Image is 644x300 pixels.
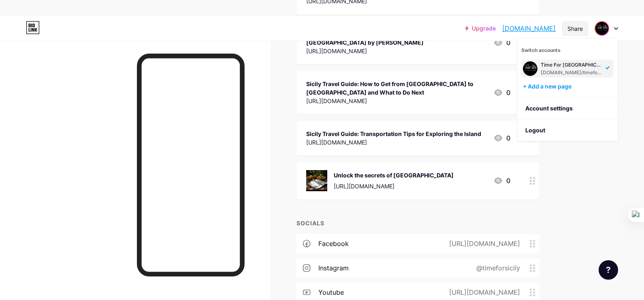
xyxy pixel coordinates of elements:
div: instagram [318,263,349,273]
div: [URL][DOMAIN_NAME] [306,47,487,55]
a: [DOMAIN_NAME] [502,24,556,33]
div: @timeforsicily [463,263,530,273]
div: [URL][DOMAIN_NAME] [306,97,487,105]
span: Switch accounts [521,47,561,53]
div: [URL][DOMAIN_NAME] [306,138,481,147]
div: Sicily Travel Guide: How to Get from [GEOGRAPHIC_DATA] to [GEOGRAPHIC_DATA] and What to Do Next [306,80,487,97]
div: [URL][DOMAIN_NAME] [436,239,530,248]
div: Unlock the secrets of [GEOGRAPHIC_DATA] [334,171,454,179]
div: + Add a new page [523,82,614,91]
img: Unlock the secrets of Sicily [306,170,327,191]
img: timeforsicilytravel [523,61,537,76]
a: Account settings [517,97,618,119]
div: Share [567,24,583,33]
div: SOCIALS [296,219,540,227]
img: timeforsicilytravel [595,22,608,35]
li: Logout [517,119,618,141]
div: [URL][DOMAIN_NAME] [334,182,454,190]
div: [DOMAIN_NAME]/timeforsicily [541,69,603,76]
div: 0 [493,38,510,47]
div: Sicily Travel Guide: Transportation Tips for Exploring the Island [306,129,481,138]
div: Time For [GEOGRAPHIC_DATA] [541,62,603,68]
div: 0 [493,88,510,97]
div: facebook [318,239,349,248]
div: youtube [318,287,344,297]
div: 0 [493,176,510,186]
div: [URL][DOMAIN_NAME] [436,287,530,297]
a: Upgrade [465,25,496,32]
div: 0 [493,133,510,143]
